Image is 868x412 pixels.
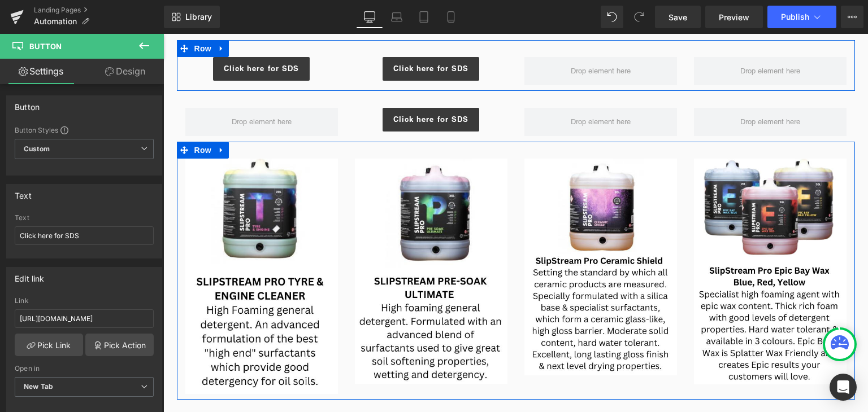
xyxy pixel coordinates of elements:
[356,6,383,28] a: Desktop
[719,11,749,23] span: Preview
[767,6,836,28] button: Publish
[230,81,305,90] span: Click here for SDS
[669,11,687,23] span: Save
[28,6,51,23] span: Row
[164,6,220,28] a: New Library
[15,268,45,283] div: Edit link
[410,6,437,28] a: Tablet
[15,125,154,134] div: Button Styles
[705,6,763,28] a: Preview
[383,6,410,28] a: Laptop
[437,6,465,28] a: Mobile
[15,309,154,328] input: https://your-shop.myshopify.com
[51,6,66,23] a: Expand / Collapse
[219,23,316,47] a: Click here for SDS
[51,108,66,125] a: Expand / Collapse
[185,12,212,22] span: Library
[15,334,83,356] a: Pick Link
[34,6,164,15] a: Landing Pages
[85,334,154,356] a: Pick Action
[24,382,53,391] b: New Tab
[24,144,50,154] b: Custom
[781,12,809,21] span: Publish
[29,42,62,51] span: Button
[601,6,623,28] button: Undo
[28,108,51,125] span: Row
[50,23,146,47] a: Click here for SDS
[15,214,154,222] div: Text
[15,297,154,305] div: Link
[84,59,166,84] a: Design
[830,374,857,401] div: Open Intercom Messenger
[15,185,32,200] div: Text
[219,74,316,98] a: Click here for SDS
[34,17,77,26] span: Automation
[60,30,136,39] span: Click here for SDS
[628,6,650,28] button: Redo
[230,30,305,39] span: Click here for SDS
[15,365,154,372] div: Open in
[15,96,40,112] div: Button
[841,6,863,28] button: More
